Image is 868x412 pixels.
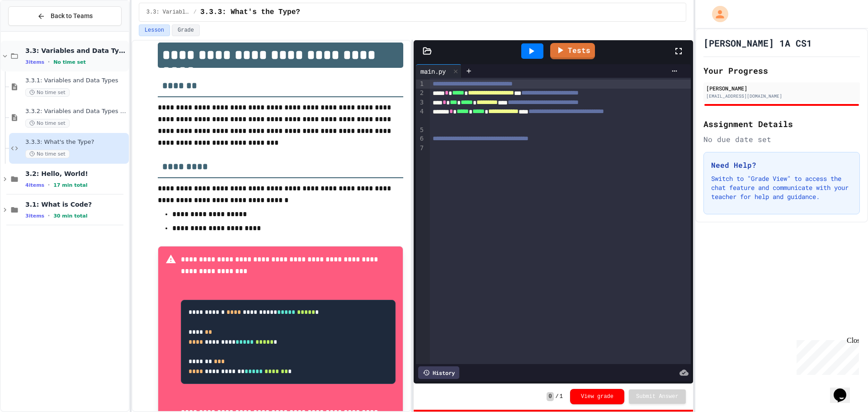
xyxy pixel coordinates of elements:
span: 3.3.2: Variables and Data Types - Review [25,108,127,115]
button: Back to Teams [8,6,122,26]
span: No time set [25,88,70,97]
button: Grade [172,24,200,36]
iframe: chat widget [830,376,859,403]
h1: [PERSON_NAME] 1A CS1 [703,37,812,49]
span: 1 [560,393,563,400]
div: [EMAIL_ADDRESS][DOMAIN_NAME] [706,93,857,99]
span: • [48,58,50,66]
div: [PERSON_NAME] [706,84,857,92]
button: View grade [570,389,624,404]
div: 3 [416,98,425,107]
div: My Account [703,4,731,24]
a: Tests [550,43,595,59]
h2: Assignment Details [703,118,860,130]
span: No time set [53,59,86,65]
div: 1 [416,80,425,89]
span: 3.3: Variables and Data Types [25,47,127,55]
span: 3.3: Variables and Data Types [146,9,190,16]
iframe: chat widget [793,336,859,375]
div: Chat with us now!Close [4,4,62,57]
span: 0 [547,392,553,401]
div: 2 [416,89,425,98]
span: No time set [25,150,70,158]
div: 7 [416,144,425,153]
div: main.py [416,64,462,78]
span: 30 min total [53,213,87,219]
div: No due date set [703,134,860,145]
span: Back to Teams [51,11,93,21]
div: main.py [416,66,450,76]
span: 3.3.1: Variables and Data Types [25,77,127,85]
span: 3.1: What is Code? [25,200,127,208]
span: 17 min total [53,182,87,188]
div: 5 [416,126,425,135]
p: Switch to "Grade View" to access the chat feature and communicate with your teacher for help and ... [711,174,852,201]
div: History [418,366,459,379]
span: 3.3.3: What's the Type? [25,138,127,146]
span: 4 items [25,182,44,188]
div: 4 [416,107,425,126]
span: • [48,212,50,219]
span: 3 items [25,59,44,65]
button: Submit Answer [629,389,686,404]
span: No time set [25,119,70,128]
span: / [556,393,559,400]
h2: Your Progress [703,64,860,77]
span: / [193,9,197,16]
span: Submit Answer [636,393,679,400]
div: 6 [416,134,425,143]
span: • [48,181,50,189]
span: 3.2: Hello, World! [25,170,127,178]
span: 3.3.3: What's the Type? [200,7,300,18]
h3: Need Help? [711,160,852,170]
button: Lesson [139,24,170,36]
span: 3 items [25,213,44,219]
